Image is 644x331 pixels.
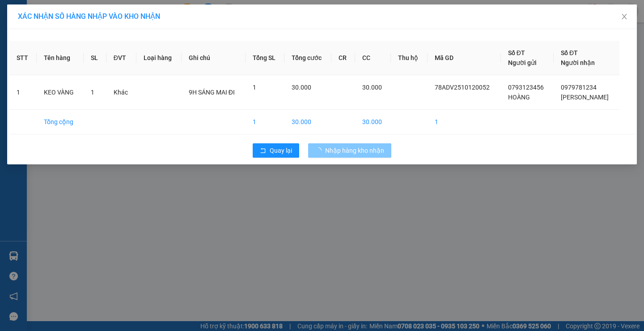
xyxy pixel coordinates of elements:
th: Tên hàng [37,41,84,75]
td: KEO VÀNG [37,75,84,110]
button: Nhập hàng kho nhận [308,143,391,158]
td: 1 [428,110,501,134]
span: Quay lại [270,146,292,155]
span: XÁC NHẬN SỐ HÀNG NHẬP VÀO KHO NHẬN [18,12,160,21]
th: Tổng cước [284,41,331,75]
th: ĐVT [106,41,137,75]
span: Số ĐT [561,49,578,56]
td: 30.000 [355,110,391,134]
span: 1 [91,89,94,96]
span: 30.000 [362,84,382,91]
th: Ghi chú [182,41,246,75]
span: [PERSON_NAME] [561,94,609,101]
span: Số ĐT [508,49,525,56]
span: HOÀNG [508,94,530,101]
th: SL [84,41,106,75]
span: 9H SÁNG MAI ĐI [189,89,235,96]
button: Close [612,4,637,30]
span: 30.000 [292,84,311,91]
span: Người nhận [561,59,595,66]
span: close [621,13,628,20]
td: 1 [9,75,37,110]
td: Khác [106,75,137,110]
th: CR [331,41,355,75]
span: rollback [260,147,266,155]
span: Người gửi [508,59,537,66]
span: 78ADV2510120052 [435,84,490,91]
th: Thu hộ [391,41,427,75]
span: 0793123456 [508,84,544,91]
td: 30.000 [284,110,331,134]
span: Nhập hàng kho nhận [325,146,384,155]
button: rollbackQuay lại [253,143,299,158]
th: Tổng SL [246,41,285,75]
span: 1 [253,84,256,91]
th: CC [355,41,391,75]
th: Mã GD [428,41,501,75]
span: loading [315,147,325,154]
td: 1 [246,110,285,134]
span: 0979781234 [561,84,597,91]
th: Loại hàng [136,41,181,75]
th: STT [9,41,37,75]
td: Tổng cộng [37,110,84,134]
